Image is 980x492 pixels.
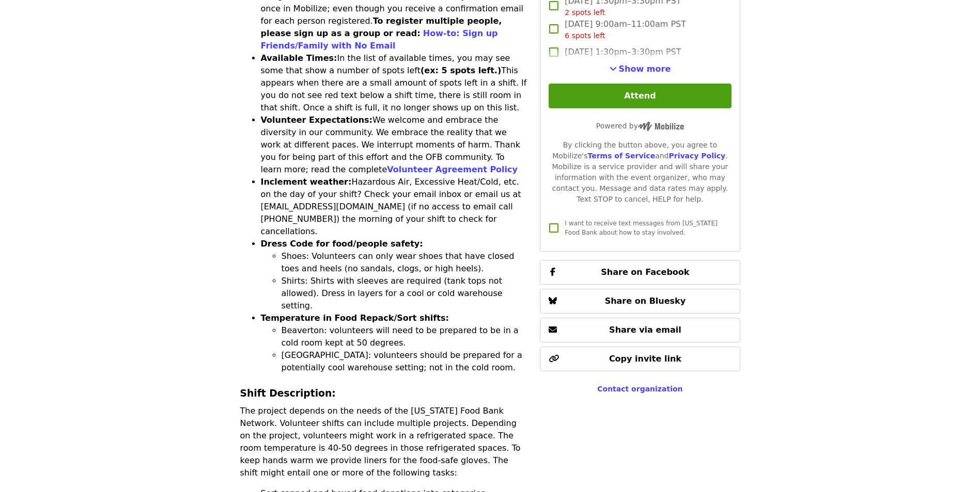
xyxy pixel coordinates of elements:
[605,296,686,306] span: Share on Bluesky
[565,46,681,58] span: [DATE] 1:30pm–3:30pm PST
[587,152,655,160] a: Terms of Service
[421,65,501,75] strong: (ex: 5 spots left.)
[601,267,689,277] span: Share on Facebook
[565,31,605,40] span: 6 spots left
[565,18,686,41] span: [DATE] 9:00am–11:00am PST
[261,115,373,125] strong: Volunteer Expectations:
[282,324,528,349] li: Beaverton: volunteers will need to be prepared to be in a cold room kept at 50 degrees.
[610,63,671,75] button: See more timeslots
[540,347,740,371] button: Copy invite link
[609,354,681,364] span: Copy invite link
[540,260,740,285] button: Share on Facebook
[609,325,681,335] span: Share via email
[282,349,528,374] li: [GEOGRAPHIC_DATA]: volunteers should be prepared for a potentially cool warehouse setting; not in...
[240,405,528,479] p: The project depends on the needs of the [US_STATE] Food Bank Network. Volunteer shifts can includ...
[261,52,528,114] li: In the list of available times, you may see some that show a number of spots left This appears wh...
[282,275,528,312] li: Shirts: Shirts with sleeves are required (tank tops not allowed). Dress in layers for a cool or c...
[261,114,528,176] li: We welcome and embrace the diversity in our community. We embrace the reality that we work at dif...
[261,176,528,238] li: Hazardous Air, Excessive Heat/Cold, etc. on the day of your shift? Check your email inbox or emai...
[540,289,740,314] button: Share on Bluesky
[597,385,682,393] a: Contact organization
[240,388,336,399] strong: Shift Description:
[619,64,671,74] span: Show more
[261,239,423,249] strong: Dress Code for food/people safety:
[282,250,528,275] li: Shoes: Volunteers can only wear shoes that have closed toes and heels (no sandals, clogs, or high...
[549,84,731,108] button: Attend
[565,8,605,17] span: 2 spots left
[549,140,731,205] div: By clicking the button above, you agree to Mobilize's and . Mobilize is a service provider and wi...
[638,122,684,131] img: Powered by Mobilize
[261,28,498,51] a: How-to: Sign up Friends/Family with No Email
[261,313,449,323] strong: Temperature in Food Repack/Sort shifts:
[596,122,684,130] span: Powered by
[261,16,502,38] strong: To register multiple people, please sign up as a group or read:
[261,177,352,187] strong: Inclement weather:
[668,152,725,160] a: Privacy Policy
[387,165,518,174] a: Volunteer Agreement Policy
[540,318,740,342] button: Share via email
[565,220,717,236] span: I want to receive text messages from [US_STATE] Food Bank about how to stay involved.
[261,53,337,63] strong: Available Times:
